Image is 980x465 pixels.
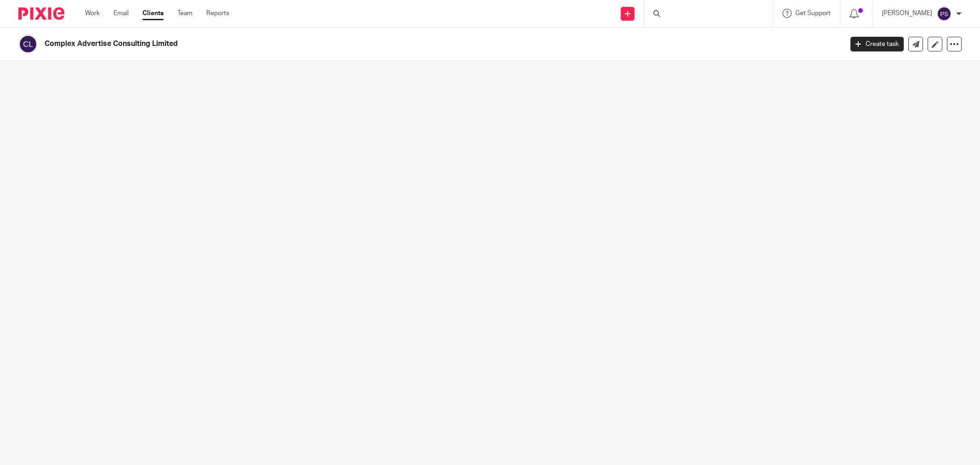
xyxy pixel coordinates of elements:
[18,34,38,54] img: svg%3E
[85,9,100,18] a: Work
[882,9,932,18] p: [PERSON_NAME]
[45,39,678,49] h2: Complex Advertise Consulting Limited
[795,10,831,17] span: Get Support
[850,37,904,51] a: Create task
[937,6,952,21] img: svg%3E
[18,7,64,20] img: Pixie
[206,9,229,18] a: Reports
[113,9,129,18] a: Email
[142,9,164,18] a: Clients
[177,9,193,18] a: Team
